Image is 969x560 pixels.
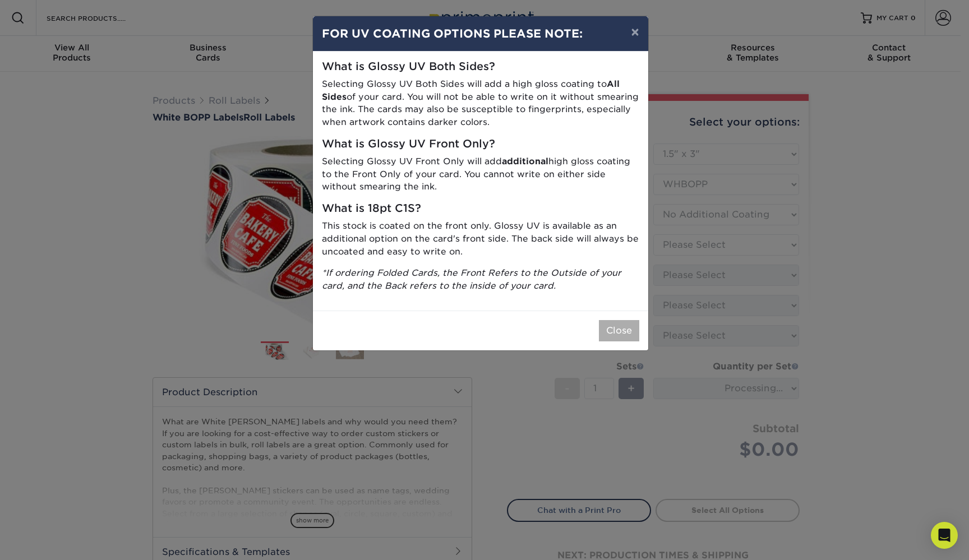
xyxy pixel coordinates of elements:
strong: additional [502,156,548,166]
i: *If ordering Folded Cards, the Front Refers to the Outside of your card, and the Back refers to t... [322,267,621,291]
p: Selecting Glossy UV Front Only will add high gloss coating to the Front Only of your card. You ca... [322,155,639,193]
h4: FOR UV COATING OPTIONS PLEASE NOTE: [322,25,639,42]
button: × [622,16,648,48]
p: This stock is coated on the front only. Glossy UV is available as an additional option on the car... [322,220,639,258]
h5: What is Glossy UV Both Sides? [322,61,639,73]
p: Selecting Glossy UV Both Sides will add a high gloss coating to of your card. You will not be abl... [322,78,639,129]
h5: What is 18pt C1S? [322,202,639,215]
div: Open Intercom Messenger [931,522,958,549]
button: Close [599,320,639,341]
strong: All Sides [322,78,620,102]
h5: What is Glossy UV Front Only? [322,138,639,151]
